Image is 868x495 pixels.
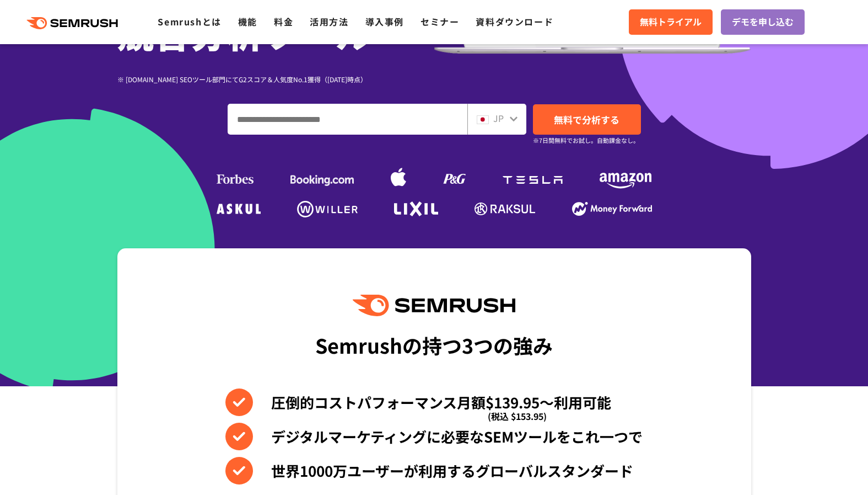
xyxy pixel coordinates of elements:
[274,15,293,28] a: 料金
[310,15,348,28] a: 活用方法
[533,104,641,135] a: 無料で分析する
[225,423,643,450] li: デジタルマーケティングに必要なSEMツールをこれ一つで
[365,15,404,28] a: 導入事例
[238,15,257,28] a: 機能
[353,295,515,316] img: Semrush
[420,15,459,28] a: セミナー
[721,9,805,35] a: デモを申し込む
[228,104,467,134] input: ドメイン、キーワードまたはURLを入力してください
[493,111,504,125] span: JP
[488,402,547,430] span: (税込 $153.95)
[225,457,643,485] li: 世界1000万ユーザーが利用するグローバルスタンダード
[732,15,794,29] span: デモを申し込む
[640,15,702,29] span: 無料トライアル
[533,135,639,146] small: ※7日間無料でお試し。自動課金なし。
[554,113,619,126] span: 無料で分析する
[629,9,713,35] a: 無料トライアル
[117,74,434,84] div: ※ [DOMAIN_NAME] SEOツール部門にてG2スコア＆人気度No.1獲得（[DATE]時点）
[315,324,553,365] div: Semrushの持つ3つの強み
[158,15,221,28] a: Semrushとは
[225,388,643,416] li: 圧倒的コストパフォーマンス月額$139.95〜利用可能
[476,15,553,28] a: 資料ダウンロード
